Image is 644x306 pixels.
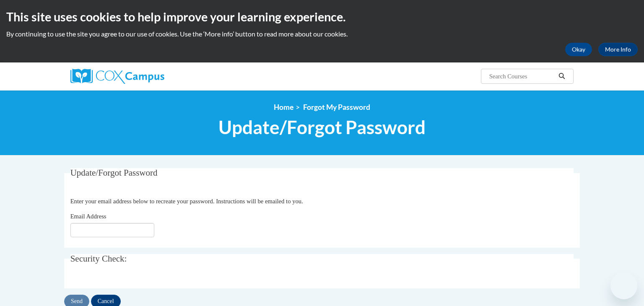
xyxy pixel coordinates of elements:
button: Search [556,71,568,81]
iframe: Button to launch messaging window [610,272,637,299]
a: Cox Campus [70,69,230,84]
span: Enter your email address below to recreate your password. Instructions will be emailed to you. [70,198,303,205]
button: Okay [565,43,592,56]
span: Update/Forgot Password [70,168,158,178]
h2: This site uses cookies to help improve your learning experience. [6,8,638,25]
a: More Info [598,43,638,56]
span: Email Address [70,213,106,220]
span: Update/Forgot Password [218,116,426,138]
input: Email [70,223,154,237]
p: By continuing to use the site you agree to our use of cookies. Use the ‘More info’ button to read... [6,29,638,39]
span: Security Check: [70,254,127,264]
img: Cox Campus [70,69,164,84]
span: Forgot My Password [303,103,370,112]
input: Search Courses [488,71,556,81]
a: Home [274,103,293,112]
